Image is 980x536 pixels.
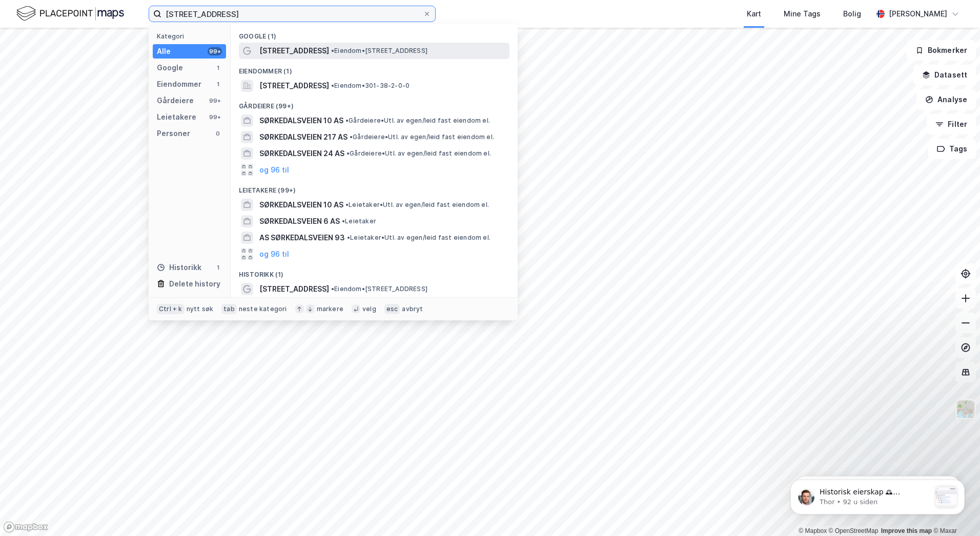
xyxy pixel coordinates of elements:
span: • [345,201,349,208]
div: neste kategori [239,305,287,313]
div: Kart [747,8,761,20]
span: Gårdeiere • Utl. av egen/leid fast eiendom el. [345,117,490,125]
span: SØRKEDALSVEIEN 10 AS [259,199,343,211]
div: 1 [214,64,222,72]
button: Tags [928,139,976,159]
div: esc [384,304,400,314]
span: • [331,82,334,89]
span: Leietaker • Utl. av egen/leid fast eiendom el. [347,234,491,242]
button: Datasett [913,65,976,85]
div: Historikk (1) [231,262,518,281]
div: 99+ [208,47,222,55]
div: [PERSON_NAME] [889,8,947,20]
div: 1 [214,263,222,272]
div: Delete history [169,278,220,290]
button: og 96 til [259,164,289,176]
div: Eiendommer [157,78,201,90]
span: SØRKEDALSVEIEN 217 AS [259,131,348,143]
span: Gårdeiere • Utl. av egen/leid fast eiendom el. [350,133,494,141]
input: Søk på adresse, matrikkel, gårdeiere, leietakere eller personer [161,6,423,22]
div: 99+ [208,113,222,121]
div: nytt søk [187,305,214,313]
div: Leietakere (99+) [231,178,518,197]
div: avbryt [402,305,423,313]
div: Google [157,62,183,74]
span: • [347,234,350,241]
div: Gårdeiere (99+) [231,94,518,112]
a: Mapbox homepage [3,521,48,533]
span: SØRKEDALSVEIEN 10 AS [259,114,343,127]
a: Improve this map [881,527,932,534]
div: 0 [214,129,222,138]
iframe: Intercom notifications melding [775,459,980,531]
span: SØRKEDALSVEIEN 6 AS [259,215,340,227]
button: Filter [927,114,976,135]
span: Gårdeiere • Utl. av egen/leid fast eiendom el. [346,149,491,158]
div: markere [317,305,343,313]
span: Eiendom • [STREET_ADDRESS] [331,47,427,55]
span: Leietaker • Utl. av egen/leid fast eiendom el. [345,201,489,209]
span: • [346,149,350,157]
span: [STREET_ADDRESS] [259,283,329,295]
a: Mapbox [799,527,827,534]
span: Eiendom • [STREET_ADDRESS] [331,285,427,293]
div: Alle [157,45,171,58]
span: SØRKEDALSVEIEN 24 AS [259,147,344,160]
div: Historikk [157,261,201,274]
div: Eiendommer (1) [231,59,518,78]
div: 1 [214,80,222,88]
img: Z [956,399,975,419]
span: [STREET_ADDRESS] [259,45,329,57]
div: 99+ [208,97,222,105]
span: • [350,133,353,141]
div: tab [221,304,237,314]
a: OpenStreetMap [829,527,879,534]
span: AS SØRKEDALSVEIEN 93 [259,232,345,244]
div: Personer [157,127,190,140]
span: • [345,117,349,124]
button: og 96 til [259,248,289,260]
div: velg [362,305,376,313]
div: Bolig [843,8,861,20]
span: [STREET_ADDRESS] [259,80,329,92]
div: Google (1) [231,24,518,43]
div: Mine Tags [784,8,821,20]
span: • [331,47,334,54]
span: Leietaker [342,217,376,225]
span: Eiendom • 301-38-2-0-0 [331,82,410,90]
button: Bokmerker [907,40,976,61]
div: Ctrl + k [157,304,185,314]
div: Leietakere [157,111,196,123]
span: • [342,217,345,225]
span: • [331,285,334,293]
img: logo.f888ab2527a4732fd821a326f86c7f29.svg [16,5,124,23]
button: Analyse [916,89,976,110]
div: Kategori [157,32,226,40]
div: Gårdeiere [157,94,194,107]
